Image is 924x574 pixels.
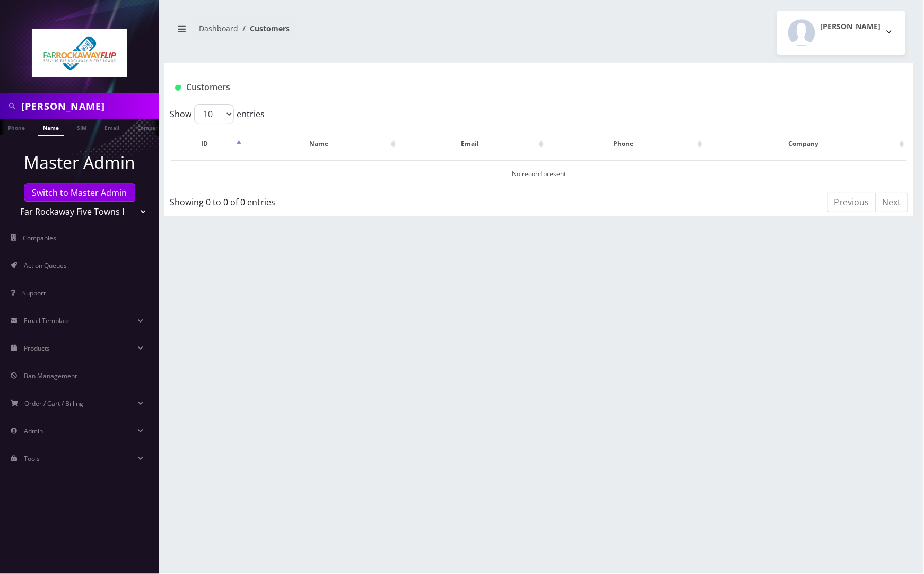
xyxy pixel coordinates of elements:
[132,119,168,135] a: Company
[21,96,156,116] input: Search in Company
[171,128,244,159] th: ID: activate to sort column descending
[245,128,398,159] th: Name: activate to sort column ascending
[32,29,127,77] img: Far Rockaway Five Towns Flip
[24,261,67,270] span: Action Queues
[170,192,469,208] div: Showing 0 to 0 of 0 entries
[99,119,125,135] a: Email
[175,82,779,92] h1: Customers
[706,128,907,159] th: Company: activate to sort column ascending
[38,119,64,136] a: Name
[24,184,135,202] a: Switch to Master Admin
[199,23,238,33] a: Dashboard
[777,11,905,55] button: [PERSON_NAME]
[72,119,92,135] a: SIM
[22,289,46,298] span: Support
[24,454,40,463] span: Tools
[24,427,43,436] span: Admin
[24,316,70,325] span: Email Template
[827,193,876,212] a: Previous
[194,104,234,124] select: Showentries
[172,18,531,48] nav: breadcrumb
[238,23,290,34] li: Customers
[24,344,50,353] span: Products
[821,22,881,31] h2: [PERSON_NAME]
[547,128,705,159] th: Phone: activate to sort column ascending
[3,119,30,135] a: Phone
[23,233,57,242] span: Companies
[171,160,907,187] td: No record present
[170,104,265,124] label: Show entries
[24,371,77,380] span: Ban Management
[25,399,84,408] span: Order / Cart / Billing
[399,128,546,159] th: Email: activate to sort column ascending
[876,193,908,212] a: Next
